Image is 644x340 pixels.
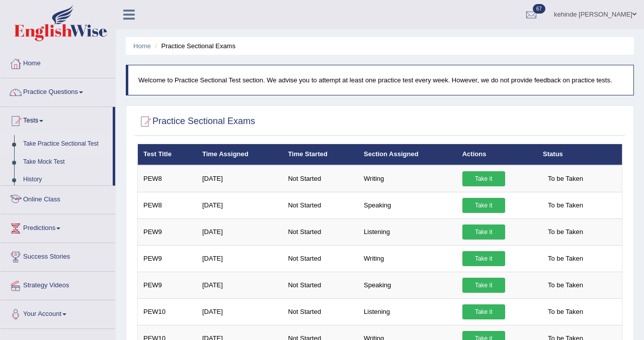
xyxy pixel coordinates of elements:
td: Not Started [282,298,358,325]
th: Actions [457,144,537,165]
td: Writing [358,245,457,272]
span: To be Taken [543,278,588,293]
td: PEW9 [138,272,197,298]
span: 67 [533,4,545,14]
a: Take Mock Test [19,153,113,171]
span: To be Taken [543,304,588,319]
td: [DATE] [197,272,282,298]
li: Practice Sectional Exams [152,41,235,51]
td: Not Started [282,245,358,272]
span: To be Taken [543,171,588,186]
td: Not Started [282,192,358,218]
h2: Practice Sectional Exams [137,114,255,129]
th: Status [537,144,622,165]
a: Online Class [1,186,115,211]
th: Time Started [282,144,358,165]
a: Success Stories [1,243,115,268]
td: PEW8 [138,165,197,192]
td: Not Started [282,218,358,245]
a: Take it [462,251,505,266]
td: [DATE] [197,165,282,192]
a: Take it [462,198,505,213]
a: Take it [462,278,505,293]
td: PEW9 [138,245,197,272]
td: [DATE] [197,192,282,218]
span: To be Taken [543,198,588,213]
td: [DATE] [197,298,282,325]
p: Welcome to Practice Sectional Test section. We advise you to attempt at least one practice test e... [138,75,623,85]
td: [DATE] [197,218,282,245]
td: Writing [358,165,457,192]
a: Practice Questions [1,78,115,103]
a: History [19,171,113,189]
th: Time Assigned [197,144,282,165]
td: Speaking [358,192,457,218]
a: Take it [462,224,505,240]
td: PEW8 [138,192,197,218]
td: Not Started [282,165,358,192]
a: Your Account [1,300,115,325]
a: Take it [462,304,505,319]
td: Speaking [358,272,457,298]
a: Take Practice Sectional Test [19,135,113,153]
a: Tests [1,107,113,132]
span: To be Taken [543,251,588,266]
td: [DATE] [197,245,282,272]
td: PEW10 [138,298,197,325]
a: Home [1,50,115,75]
td: Listening [358,218,457,245]
th: Test Title [138,144,197,165]
td: PEW9 [138,218,197,245]
th: Section Assigned [358,144,457,165]
a: Predictions [1,214,115,240]
td: Not Started [282,272,358,298]
a: Home [133,42,151,50]
a: Strategy Videos [1,272,115,297]
td: Listening [358,298,457,325]
a: Take it [462,171,505,186]
span: To be Taken [543,224,588,240]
